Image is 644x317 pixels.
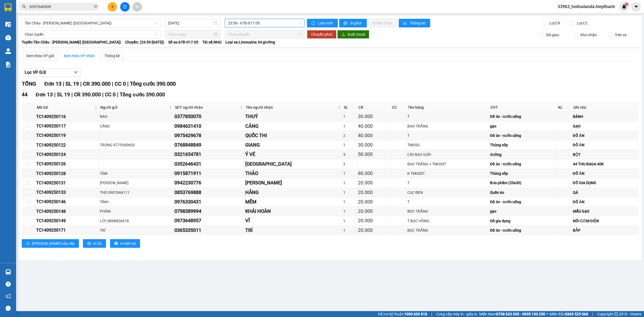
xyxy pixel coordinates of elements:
div: TC1409250146 [36,198,98,205]
div: THỌ 0907666111 [100,190,173,195]
td: MỀM [244,197,342,207]
div: Thùng xốp [490,142,555,148]
span: | [71,92,73,98]
td: TC1409250116 [35,112,99,121]
td: TC1409250119 [35,131,99,140]
td: 0984631410 [174,122,244,131]
span: | [117,92,118,98]
div: 0798389994 [174,207,243,215]
input: 14/09/2025 [168,20,213,26]
span: CC 0 [115,81,126,87]
td: TC1409250131 [35,178,99,188]
span: SL 19 [57,92,70,98]
div: 20.000 [358,207,390,215]
strong: 0708 023 035 - 0935 103 250 [496,312,545,316]
div: 1 [343,180,356,186]
div: 2 [343,133,356,139]
div: 0768848849 [174,141,243,149]
div: QÁ [573,190,637,195]
span: Kho nhận [578,32,599,38]
div: 0976330431 [174,198,243,206]
div: K TMUSST [407,170,488,176]
div: BỌC TRẮNG [407,227,488,233]
div: LỜI 0898836618 [100,218,173,224]
div: 0365335011 [174,227,243,234]
span: file-add [123,5,127,9]
span: question-circle [6,282,11,287]
div: BAO TRẮNG [407,123,488,129]
span: | [102,92,104,98]
div: GẠO [573,123,637,129]
span: Đã giao [544,32,561,38]
span: Số xe: 67B-017.05 [168,39,198,45]
span: Lọc CC [575,20,589,26]
div: TC1409250119 [36,132,98,139]
div: Quần áo [490,190,555,195]
span: | [112,81,113,87]
span: aim [135,5,139,9]
td: 0352646431 [174,159,244,169]
td: THẢO [244,169,342,178]
span: CR 390.000 [83,81,111,87]
div: BẮP [573,227,637,233]
button: bar-chartThống kê [399,19,430,27]
button: Chuyển phơi [307,30,336,39]
img: warehouse-icon [5,35,11,41]
div: Bưu phẩm (20x30) [490,180,555,186]
div: NÀO [100,114,173,119]
div: CẢNG [100,123,173,129]
div: 1 [343,142,356,148]
div: Xem theo VP gửi [26,53,54,59]
div: TC1409250124 [36,151,98,158]
div: QUỐC THI [245,132,341,139]
span: Tân Châu - Hồ Chí Minh (Giường) [25,19,158,27]
div: BỌC TRẮNG [407,208,488,214]
th: CR [357,103,391,112]
span: caret-down [634,4,639,9]
td: TRÍ [244,226,342,235]
td: 0365335011 [174,226,244,235]
div: TC1409250149 [36,217,98,224]
div: CẢNG [245,122,341,130]
div: ĐỒ GIA DỤNG [573,180,637,186]
div: 20.000 [358,198,390,206]
div: 0853769888 [174,189,243,196]
div: 1 [343,218,356,224]
span: sync [311,21,316,25]
div: Thống kê [104,53,120,59]
div: Đồ ăn - nước uống [490,199,555,205]
td: TC1409250124 [35,150,99,159]
button: Lọc VP Gửi [22,68,81,77]
div: MẪU GẠO [573,208,637,214]
td: TC1409250122 [35,140,99,150]
img: warehouse-icon [5,269,11,275]
span: Làm mới [318,20,334,26]
div: T [407,133,488,139]
div: 1 [343,123,356,129]
div: 0377850070 [174,113,243,120]
td: 0942230776 [174,178,244,188]
td: CẨM TIÊN [244,159,342,169]
th: KL [557,103,572,112]
div: TC1409250171 [36,227,98,234]
td: 0768848849 [174,140,244,150]
th: ĐVT [489,103,557,112]
button: plus [108,2,117,12]
div: TMUSS [407,142,488,148]
div: PHÀM [100,208,173,214]
td: TC1409250128 [35,169,99,178]
span: search [22,5,26,9]
div: [PERSON_NAME] [245,179,341,187]
td: 0377850070 [174,112,244,121]
div: 0973648957 [174,217,243,224]
span: Miền Bắc [550,311,588,317]
div: gạo [490,208,555,214]
th: SL [342,103,357,112]
span: Tên người nhận [246,104,337,110]
div: 1 [343,208,356,214]
span: Tổng cước 390.000 [130,81,176,87]
span: 1 [625,2,627,6]
div: 50.000 [358,151,390,158]
td: TC1409250149 [35,216,99,225]
td: TC1409250126 [35,159,99,169]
